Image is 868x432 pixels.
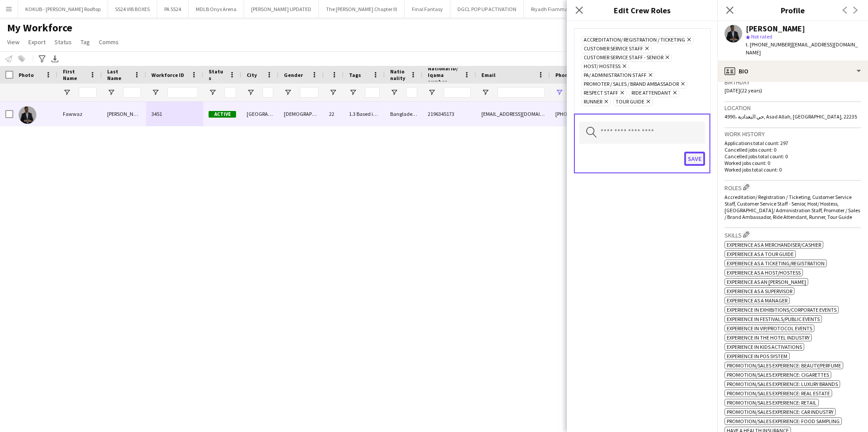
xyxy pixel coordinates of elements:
[746,41,858,56] span: | [EMAIL_ADDRESS][DOMAIN_NAME]
[725,194,860,220] span: Accreditation/ Registration / Ticketing, Customer Service Staff, Customer Service Staff - Senior,...
[95,36,122,48] a: Comms
[209,111,236,118] span: Active
[19,72,34,78] span: Photo
[727,251,794,257] span: Experience as a Tour Guide
[284,72,303,78] span: Gender
[63,68,86,81] span: First Name
[428,88,436,96] button: Open Filter Menu
[63,88,71,96] button: Open Filter Menu
[616,99,644,106] span: Tour Guide
[54,38,72,46] span: Status
[725,230,861,239] h3: Skills
[279,102,324,126] div: [DEMOGRAPHIC_DATA]
[725,87,762,94] span: [DATE] (22 years)
[390,88,398,96] button: Open Filter Menu
[19,106,36,124] img: Fawwaz Amir
[725,153,861,160] p: Cancelled jobs total count: 0
[584,99,602,106] span: Runner
[107,68,130,81] span: Last Name
[247,72,257,78] span: City
[428,65,460,85] span: National ID/ Iqama number
[344,102,385,126] div: 1.3 Based in [GEOGRAPHIC_DATA], 2.3 English Level = 3/3 Excellent , Presentable B
[349,72,361,78] span: Tags
[632,90,671,97] span: Ride Attendant
[727,390,830,397] span: Promotion/Sales Experience: Real Estate
[241,102,279,126] div: [GEOGRAPHIC_DATA]
[481,72,496,78] span: Email
[584,63,620,70] span: Host/ Hostess
[524,0,601,18] button: Riyadh Fiamma Restaurant
[751,33,772,40] span: Not rated
[727,409,833,415] span: Promotion/Sales Experience: Car Industry
[102,102,146,126] div: [PERSON_NAME]
[157,0,189,18] button: PA SS24
[189,0,244,18] button: MDLB Onyx Arena
[247,88,255,96] button: Open Filter Menu
[405,0,450,18] button: Final Fantasy
[725,166,861,173] p: Worked jobs total count: 0
[209,88,217,96] button: Open Filter Menu
[444,87,471,98] input: National ID/ Iqama number Filter Input
[476,102,550,126] div: [EMAIL_ADDRESS][DOMAIN_NAME]
[7,38,19,46] span: View
[151,88,159,96] button: Open Filter Menu
[284,88,292,96] button: Open Filter Menu
[79,87,97,98] input: First Name Filter Input
[725,140,861,146] p: Applications total count: 297
[727,297,787,304] span: Experience as a Manager
[717,4,868,16] h3: Profile
[25,36,49,48] a: Export
[727,316,820,322] span: Experience in Festivals/Public Events
[746,41,792,48] span: t. [PHONE_NUMBER]
[727,306,837,313] span: Experience in Exhibitions/Corporate Events
[727,241,821,248] span: Experience as a Merchandiser/Cashier
[146,102,203,126] div: 3451
[725,146,861,153] p: Cancelled jobs count: 0
[584,46,643,53] span: Customer Service Staff
[481,88,489,96] button: Open Filter Menu
[167,87,198,98] input: Workforce ID Filter Input
[81,38,90,46] span: Tag
[725,183,861,192] h3: Roles
[108,0,157,18] button: SS24 VIB BOXES
[584,54,663,61] span: Customer Service Staff - Senior
[727,260,825,267] span: Experience as a Ticketing/Registration
[51,36,75,48] a: Status
[584,72,647,79] span: PA/ Administration Staff
[365,87,380,98] input: Tags Filter Input
[725,78,861,86] h3: Birthday
[584,90,618,97] span: Respect Staff
[390,68,407,81] span: Nationality
[555,72,571,78] span: Phone
[725,104,861,112] h3: Location
[123,87,141,98] input: Last Name Filter Input
[7,21,72,34] span: My Workforce
[28,38,46,46] span: Export
[4,36,23,48] a: View
[263,87,273,98] input: City Filter Input
[567,4,717,16] h3: Edit Crew Roles
[725,113,857,120] span: 4990، حي البغدادية, Asad Allah, [GEOGRAPHIC_DATA], 22235
[727,353,787,359] span: Experience in POS System
[324,102,344,126] div: 22
[727,399,817,406] span: Promotion/Sales Experience: Retail
[684,152,705,166] button: Save
[50,54,60,64] app-action-btn: Export XLSX
[727,325,812,332] span: Experience in VIP/Protocol Events
[225,87,236,98] input: Status Filter Input
[746,25,805,33] div: [PERSON_NAME]
[727,362,841,369] span: Promotion/Sales Experience: Beauty/Perfume
[406,87,417,98] input: Nationality Filter Input
[584,37,685,44] span: Accreditation/ Registration / Ticketing
[727,279,806,285] span: Experience as an [PERSON_NAME]
[37,54,47,64] app-action-btn: Advanced filters
[300,87,318,98] input: Gender Filter Input
[58,102,102,126] div: Fawwaz
[319,0,405,18] button: The [PERSON_NAME] Chapter III
[151,72,184,78] span: Workforce ID
[727,371,829,378] span: Promotion/Sales Experience: Cigarettes
[385,102,422,126] div: Bangladeshi
[428,111,454,117] span: 2196345173
[450,0,524,18] button: DGCL POP UP ACTIVATION
[727,381,838,387] span: Promotion/Sales Experience: Luxury Brands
